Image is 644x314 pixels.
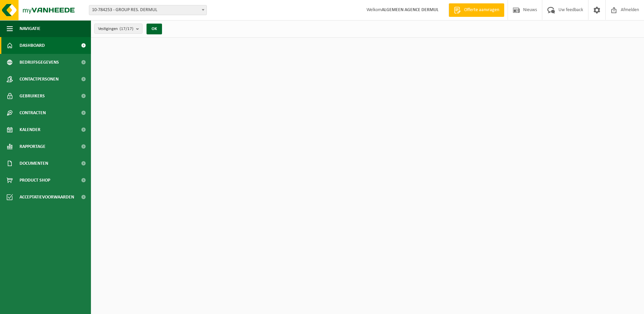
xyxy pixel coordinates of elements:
[20,172,50,189] span: Product Shop
[20,37,45,54] span: Dashboard
[20,88,45,104] span: Gebruikers
[20,155,48,172] span: Documenten
[20,121,40,138] span: Kalender
[120,27,133,31] count: (17/17)
[89,5,207,15] span: 10-784253 - GROUP RES. DERMUL
[20,189,74,206] span: Acceptatievoorwaarden
[449,3,504,17] a: Offerte aanvragen
[20,138,45,155] span: Rapportage
[20,71,59,88] span: Contactpersonen
[382,7,439,12] strong: ALGEMEEN AGENCE DERMUL
[462,7,501,13] span: Offerte aanvragen
[89,5,206,15] span: 10-784253 - GROUP RES. DERMUL
[94,24,142,34] button: Vestigingen(17/17)
[20,20,40,37] span: Navigatie
[147,24,162,34] button: OK
[20,54,59,71] span: Bedrijfsgegevens
[98,24,133,34] span: Vestigingen
[20,104,46,121] span: Contracten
